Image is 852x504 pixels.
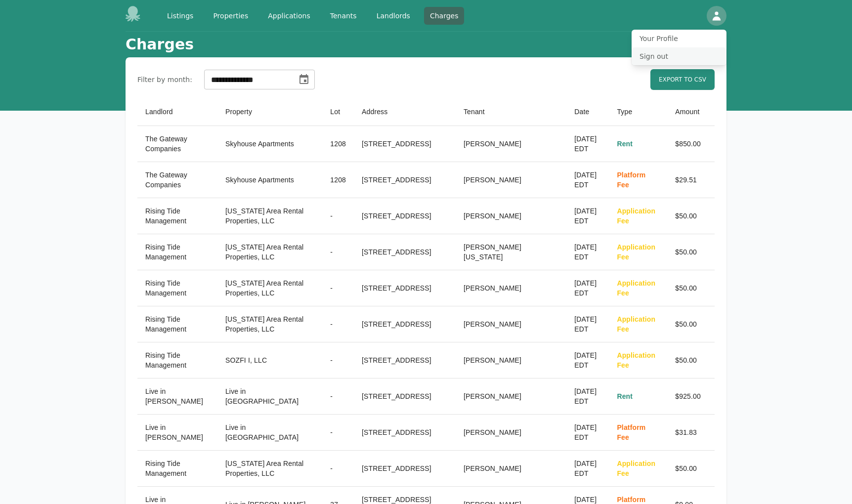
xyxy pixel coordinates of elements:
[456,378,566,415] th: [PERSON_NAME]
[137,198,217,234] th: Rising Tide Management
[217,198,322,234] th: [US_STATE] Area Rental Properties, LLC
[217,378,322,415] th: Live in [GEOGRAPHIC_DATA]
[456,451,566,487] th: [PERSON_NAME]
[617,171,645,189] span: Platform Fee
[322,98,354,126] th: Lot
[354,98,456,126] th: Address
[456,415,566,451] th: [PERSON_NAME]
[566,415,609,451] th: [DATE] EDT
[566,451,609,487] th: [DATE] EDT
[322,306,354,342] th: -
[354,451,456,487] th: [STREET_ADDRESS]
[217,98,322,126] th: Property
[667,451,715,487] td: $50.00
[456,306,566,342] th: [PERSON_NAME]
[566,342,609,378] th: [DATE] EDT
[632,47,726,65] button: Sign out
[354,126,456,162] th: [STREET_ADDRESS]
[424,7,465,25] a: Charges
[137,378,217,415] th: Live in [PERSON_NAME]
[456,98,566,126] th: Tenant
[667,270,715,306] td: $50.00
[617,140,633,148] span: Rent
[456,198,566,234] th: [PERSON_NAME]
[667,98,715,126] th: Amount
[322,234,354,270] th: -
[354,415,456,451] th: [STREET_ADDRESS]
[262,7,316,25] a: Applications
[566,98,609,126] th: Date
[456,162,566,198] th: [PERSON_NAME]
[217,126,322,162] th: Skyhouse Apartments
[137,162,217,198] th: The Gateway Companies
[322,270,354,306] th: -
[137,98,217,126] th: Landlord
[217,306,322,342] th: [US_STATE] Area Rental Properties, LLC
[566,270,609,306] th: [DATE] EDT
[137,270,217,306] th: Rising Tide Management
[667,126,715,162] td: $850.00
[566,198,609,234] th: [DATE] EDT
[137,75,192,84] label: Filter by month:
[137,415,217,451] th: Live in [PERSON_NAME]
[137,342,217,378] th: Rising Tide Management
[137,306,217,342] th: Rising Tide Management
[354,342,456,378] th: [STREET_ADDRESS]
[632,30,726,47] button: Your Profile
[322,415,354,451] th: -
[354,378,456,415] th: [STREET_ADDRESS]
[617,207,655,225] span: Application Fee
[322,342,354,378] th: -
[294,70,314,89] button: Choose date, selected date is Sep 1, 2025
[617,279,655,297] span: Application Fee
[354,306,456,342] th: [STREET_ADDRESS]
[566,234,609,270] th: [DATE] EDT
[617,351,655,369] span: Application Fee
[322,451,354,487] th: -
[354,270,456,306] th: [STREET_ADDRESS]
[456,270,566,306] th: [PERSON_NAME]
[617,315,655,333] span: Application Fee
[354,198,456,234] th: [STREET_ADDRESS]
[217,451,322,487] th: [US_STATE] Area Rental Properties, LLC
[217,270,322,306] th: [US_STATE] Area Rental Properties, LLC
[617,423,645,441] span: Platform Fee
[322,198,354,234] th: -
[354,162,456,198] th: [STREET_ADDRESS]
[371,7,416,25] a: Landlords
[217,415,322,451] th: Live in [GEOGRAPHIC_DATA]
[667,162,715,198] td: $29.51
[322,162,354,198] th: 1208
[126,36,194,53] h1: Charges
[650,69,715,90] a: Export to CSV
[617,392,633,400] span: Rent
[217,342,322,378] th: SOZFI I, LLC
[137,451,217,487] th: Rising Tide Management
[667,306,715,342] td: $50.00
[617,460,655,477] span: Application Fee
[322,378,354,415] th: -
[217,234,322,270] th: [US_STATE] Area Rental Properties, LLC
[667,415,715,451] td: $31.83
[456,342,566,378] th: [PERSON_NAME]
[667,342,715,378] td: $50.00
[324,7,363,25] a: Tenants
[566,306,609,342] th: [DATE] EDT
[667,234,715,270] td: $50.00
[617,243,655,261] span: Application Fee
[566,162,609,198] th: [DATE] EDT
[566,378,609,415] th: [DATE] EDT
[322,126,354,162] th: 1208
[456,234,566,270] th: [PERSON_NAME][US_STATE]
[667,198,715,234] td: $50.00
[207,7,254,25] a: Properties
[667,378,715,415] td: $925.00
[456,126,566,162] th: [PERSON_NAME]
[137,126,217,162] th: The Gateway Companies
[161,7,199,25] a: Listings
[354,234,456,270] th: [STREET_ADDRESS]
[609,98,667,126] th: Type
[137,234,217,270] th: Rising Tide Management
[566,126,609,162] th: [DATE] EDT
[217,162,322,198] th: Skyhouse Apartments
